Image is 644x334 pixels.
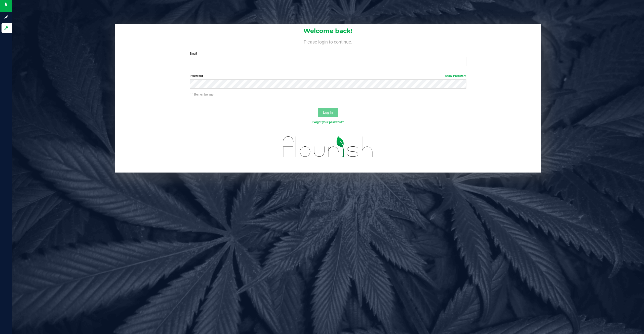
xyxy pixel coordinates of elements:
label: Email [190,51,466,56]
input: Remember me [190,93,193,97]
img: flourish_logo.svg [275,130,381,164]
span: Log In [323,110,333,114]
span: Password [190,74,203,78]
a: Show Password [445,74,466,78]
inline-svg: Sign up [4,15,9,20]
inline-svg: Log in [4,25,9,30]
button: Log In [318,108,338,117]
label: Remember me [190,92,213,97]
a: Forgot your password? [312,120,344,124]
h4: Please login to continue. [115,38,541,44]
h1: Welcome back! [115,28,541,34]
